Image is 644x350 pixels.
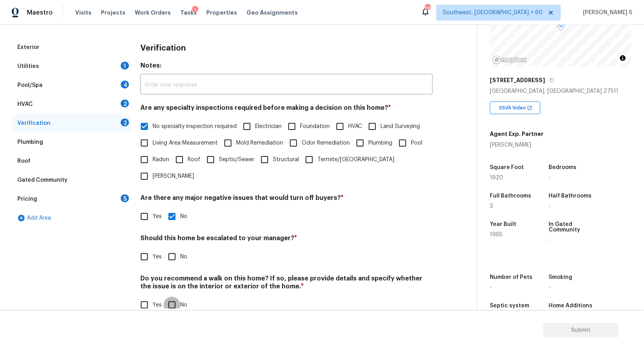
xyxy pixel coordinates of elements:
[140,275,433,294] h4: Do you recommend a walk on this home? If so, please provide details and specify whether the issue...
[153,156,169,164] span: Radon
[192,6,198,14] div: 1
[153,139,218,147] span: Living Area Measurement
[300,122,330,131] span: Foundation
[17,100,33,108] div: HVAC
[527,105,532,111] img: Open In New Icon
[302,139,350,147] span: Odor Remediation
[490,193,531,199] h5: Full Bathrooms
[27,9,53,17] span: Maestro
[17,195,37,203] div: Pricing
[490,141,543,149] div: [PERSON_NAME]
[618,53,627,63] button: Toggle attribution
[499,104,529,112] span: SSVA Video
[17,176,67,184] div: Gated Community
[246,9,298,17] span: Geo Assignments
[411,139,422,147] span: Pool
[17,119,50,127] div: Verification
[490,275,532,280] h5: Number of Pets
[153,253,162,261] span: Yes
[620,54,625,62] span: Toggle attribution
[255,122,282,131] span: Electrician
[17,81,43,89] div: Pool/Spa
[443,9,543,17] span: Southwest, [GEOGRAPHIC_DATA] + 60
[381,122,420,131] span: Land Surveying
[549,222,593,233] h5: In Gated Community
[368,139,392,147] span: Plumbing
[153,301,162,309] span: Yes
[206,9,237,17] span: Properties
[140,44,186,52] h3: Verification
[425,5,430,13] div: 719
[180,10,197,15] span: Tasks
[490,165,524,170] h5: Square Foot
[490,87,631,95] div: [GEOGRAPHIC_DATA], [GEOGRAPHIC_DATA] 27511
[236,139,283,147] span: Mold Remediation
[17,138,43,146] div: Plumbing
[549,303,592,309] h5: Home Additions
[121,81,129,88] div: 4
[75,9,91,17] span: Visits
[549,275,572,280] h5: Smoking
[490,303,529,309] h5: Septic system
[219,156,254,164] span: Septic/Sewer
[17,62,39,70] div: Utilities
[348,122,362,131] span: HVAC
[549,175,551,181] span: -
[180,213,187,221] span: No
[317,156,394,164] span: Termite/[GEOGRAPHIC_DATA]
[17,157,30,165] div: Roof
[13,209,131,228] div: Add Area
[273,156,299,164] span: Structural
[490,203,493,209] span: 3
[490,232,502,237] span: 1965
[490,222,516,227] h5: Year Built
[140,76,433,94] input: Enter your response
[557,21,565,34] div: Map marker
[180,301,187,309] span: No
[140,234,433,245] h4: Should this home be escalated to your manager?
[153,213,162,221] span: Yes
[490,76,545,84] h5: [STREET_ADDRESS]
[140,104,433,115] h4: Are any specialty inspections required before making a decision on this home?
[490,175,503,181] span: 1920
[549,165,577,170] h5: Bedrooms
[121,194,129,202] div: 5
[17,43,39,51] div: Exterior
[153,122,237,131] span: No specialty inspection required
[549,237,551,243] span: -
[140,62,433,73] h4: Notes:
[549,285,551,290] span: -
[121,100,129,107] div: 2
[135,9,171,17] span: Work Orders
[180,253,187,261] span: No
[140,194,433,205] h4: Are there any major negative issues that would turn off buyers?
[121,62,129,70] div: 1
[188,156,200,164] span: Roof
[490,130,543,138] h5: Agent Exp. Partner
[153,172,194,181] span: [PERSON_NAME]
[121,119,129,126] div: 2
[490,285,492,290] span: -
[492,55,527,64] a: Mapbox homepage
[580,9,632,17] span: [PERSON_NAME] S
[101,9,125,17] span: Projects
[490,102,540,114] div: SSVA Video
[548,77,555,84] button: Copy Address
[549,193,592,199] h5: Half Bathrooms
[549,203,551,209] span: -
